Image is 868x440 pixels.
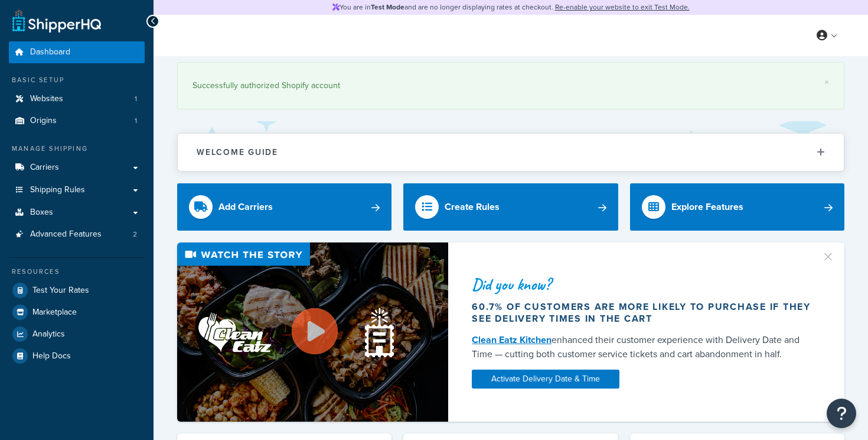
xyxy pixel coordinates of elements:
[472,333,552,347] a: Clean Eatz Kitchen
[218,199,273,215] div: Add Carriers
[371,2,404,12] strong: Test Mode
[9,202,145,224] a: Boxes
[403,183,618,231] a: Create Rules
[9,224,145,245] a: Advanced Features2
[32,308,77,318] span: Marketplace
[9,88,145,110] a: Websites1
[9,179,145,201] a: Shipping Rules
[9,345,145,367] a: Help Docs
[472,370,619,389] a: Activate Delivery Date & Time
[555,2,690,12] a: Re-enable your website to exit Test Mode.
[9,110,145,132] a: Origins1
[472,301,816,325] div: 60.7% of customers are more likely to purchase if they see delivery times in the cart
[135,116,137,126] span: 1
[32,286,89,296] span: Test Your Rates
[30,185,85,195] span: Shipping Rules
[197,148,278,157] h2: Welcome Guide
[827,399,856,428] button: Open Resource Center
[135,94,137,104] span: 1
[630,183,844,231] a: Explore Features
[30,229,102,240] span: Advanced Features
[177,183,391,231] a: Add Carriers
[178,134,844,171] button: Welcome Guide
[9,280,145,301] a: Test Your Rates
[9,267,145,277] div: Resources
[32,329,65,339] span: Analytics
[30,116,57,126] span: Origins
[9,302,145,323] a: Marketplace
[30,208,53,218] span: Boxes
[133,229,137,240] span: 2
[472,333,816,361] div: enhanced their customer experience with Delivery Date and Time — cutting both customer service ti...
[9,144,145,154] div: Manage Shipping
[177,242,448,422] img: Video thumbnail
[30,163,59,173] span: Carriers
[9,157,145,179] a: Carriers
[30,47,70,57] span: Dashboard
[9,75,145,85] div: Basic Setup
[472,276,816,293] div: Did you know?
[445,199,500,215] div: Create Rules
[32,351,71,361] span: Help Docs
[9,323,145,345] a: Analytics
[192,77,829,94] div: Successfully authorized Shopify account
[9,110,145,132] li: Origins
[9,224,145,245] li: Advanced Features
[30,94,63,104] span: Websites
[9,41,145,63] a: Dashboard
[824,77,829,87] a: ×
[671,199,743,215] div: Explore Features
